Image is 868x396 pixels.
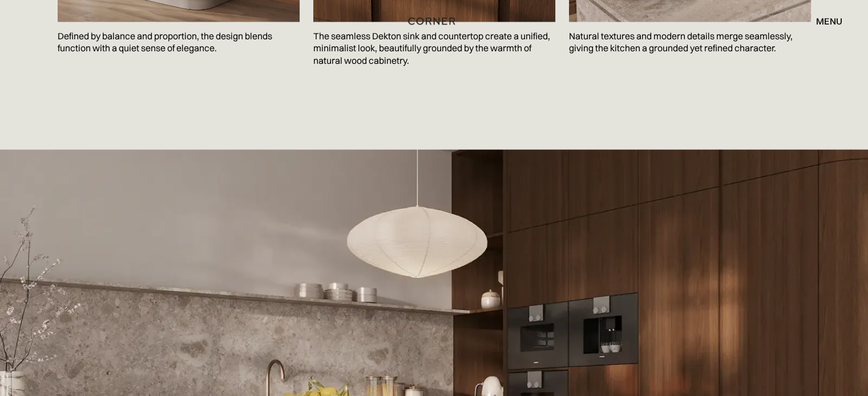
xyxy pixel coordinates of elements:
div: menu [816,17,842,26]
p: Natural textures and modern details merge seamlessly, giving the kitchen a grounded yet refined c... [569,22,811,63]
p: Defined by balance and proportion, the design blends function with a quiet sense of elegance. [58,22,300,63]
a: home [404,14,463,28]
p: The seamless Dekton sink and countertop create a unified, minimalist look, beautifully grounded b... [313,22,555,76]
div: menu [805,11,842,31]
